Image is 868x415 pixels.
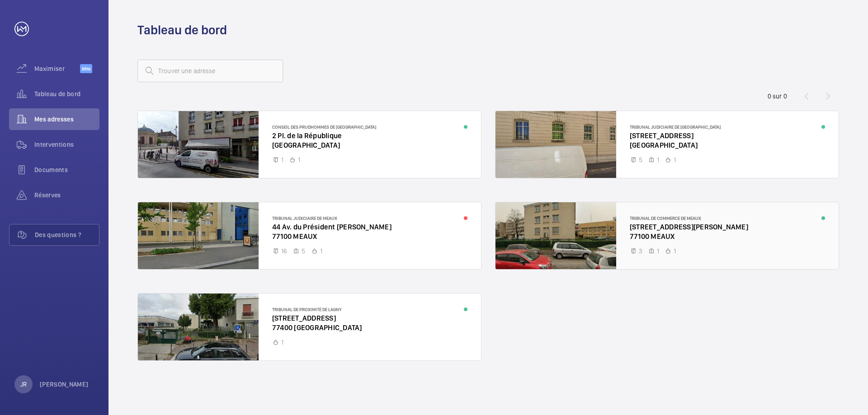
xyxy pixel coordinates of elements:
[34,191,61,199] font: Réserves
[34,166,68,173] font: Documents
[34,65,65,72] font: Maximiser
[137,60,283,82] input: Trouver une adresse
[768,93,787,100] font: 0 sur 0
[35,231,81,238] font: Des questions ?
[34,90,80,98] font: Tableau de bord
[20,381,27,388] font: JR
[34,141,74,148] font: Interventions
[82,66,90,71] font: Bêta
[34,116,74,123] font: Mes adresses
[137,22,227,37] font: Tableau de bord
[40,381,89,388] font: [PERSON_NAME]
